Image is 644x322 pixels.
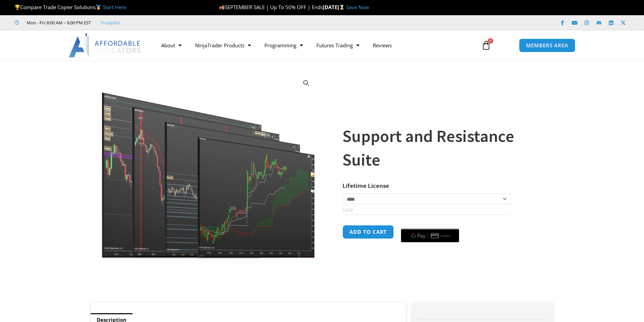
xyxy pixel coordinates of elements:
[154,38,188,53] a: About
[69,33,141,57] img: LogoAI | Affordable Indicators – NinjaTrader
[103,4,126,10] a: Start Here
[519,39,575,52] a: MEMBERS AREA
[96,5,101,10] img: 🥇
[346,4,369,10] a: Save Now
[400,224,460,225] iframe: Secure payment input frame
[100,19,120,27] a: Trustpilot
[323,4,346,10] strong: [DATE]
[100,72,317,259] img: Support and Resistance Suite 1
[15,5,20,10] img: 🏆
[471,35,501,55] a: 0
[441,233,451,238] text: ••••••
[339,5,344,10] img: ⌛
[15,4,126,10] span: Compare Trade Copier Solutions
[154,38,474,53] nav: Menu
[219,4,323,10] span: SEPTEMBER SALE | Up To 50% OFF | Ends
[488,38,493,44] span: 0
[526,43,568,48] span: MEMBERS AREA
[25,19,91,27] span: Mon - Fri: 8:00 AM – 6:00 PM EST
[342,225,394,239] button: Add to cart
[342,124,540,172] h1: Support and Resistance Suite
[401,229,459,242] button: Buy with GPay
[342,208,353,213] a: Clear options
[188,38,258,53] a: NinjaTrader Products
[310,38,366,53] a: Futures Trading
[219,5,224,10] img: 🍂
[258,38,310,53] a: Programming
[342,182,389,190] label: Lifetime License
[300,77,312,89] a: View full-screen image gallery
[366,38,399,53] a: Reviews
